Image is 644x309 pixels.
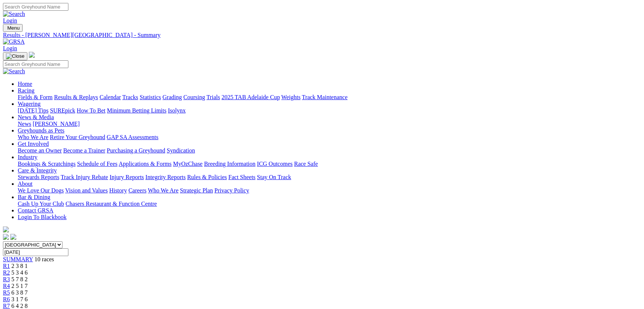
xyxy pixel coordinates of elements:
a: Strategic Plan [180,187,213,194]
a: ICG Outcomes [257,161,292,167]
span: 2 5 1 7 [11,283,28,289]
a: Become an Owner [18,147,62,154]
div: News & Media [18,121,641,127]
a: About [18,181,33,187]
a: Home [18,81,32,87]
a: SUREpick [50,107,75,114]
img: twitter.svg [10,234,16,240]
a: Trials [206,94,220,100]
img: logo-grsa-white.png [29,52,35,58]
a: [PERSON_NAME] [33,121,79,127]
a: Industry [18,154,37,160]
a: Fields & Form [18,94,52,100]
div: Greyhounds as Pets [18,134,641,141]
a: Care & Integrity [18,167,57,174]
a: Minimum Betting Limits [107,107,166,114]
a: Grading [163,94,182,100]
a: Become a Trainer [63,147,105,154]
a: 2025 TAB Adelaide Cup [221,94,280,100]
a: Login [3,17,17,24]
a: Injury Reports [109,174,144,180]
a: Statistics [140,94,161,100]
a: Bar & Dining [18,194,50,200]
a: GAP SA Assessments [107,134,159,140]
img: GRSA [3,38,25,45]
span: Menu [7,25,20,31]
a: We Love Our Dogs [18,187,64,194]
a: Integrity Reports [145,174,186,180]
a: Stewards Reports [18,174,59,180]
a: Calendar [99,94,121,100]
a: Wagering [18,101,41,107]
a: R5 [3,289,10,296]
img: logo-grsa-white.png [3,226,9,232]
button: Toggle navigation [3,24,23,32]
a: Applications & Forms [119,161,172,167]
a: R6 [3,296,10,302]
a: How To Bet [77,107,106,114]
a: News [18,121,31,127]
a: History [109,187,127,194]
a: R2 [3,269,10,276]
a: Fact Sheets [228,174,255,180]
a: MyOzChase [173,161,203,167]
input: Search [3,60,68,68]
span: 6 3 8 7 [11,289,28,296]
div: Care & Integrity [18,174,641,181]
div: Racing [18,94,641,101]
a: Syndication [167,147,195,154]
a: Chasers Restaurant & Function Centre [65,201,157,207]
img: Search [3,11,25,17]
a: Vision and Values [65,187,108,194]
a: Track Maintenance [302,94,348,100]
span: 2 3 8 1 [11,263,28,269]
button: Toggle navigation [3,52,27,60]
a: Login [3,45,17,51]
span: 3 1 7 6 [11,296,28,302]
a: Who We Are [148,187,179,194]
a: Rules & Policies [187,174,227,180]
div: Industry [18,161,641,167]
span: R3 [3,276,10,282]
a: Purchasing a Greyhound [107,147,165,154]
img: Search [3,68,25,75]
a: SUMMARY [3,256,33,262]
a: Results - [PERSON_NAME][GEOGRAPHIC_DATA] - Summary [3,32,641,38]
img: facebook.svg [3,234,9,240]
a: R1 [3,263,10,269]
span: 10 races [34,256,54,262]
span: 6 4 2 8 [11,303,28,309]
a: Login To Blackbook [18,214,67,220]
a: News & Media [18,114,54,120]
a: Stay On Track [257,174,291,180]
input: Select date [3,248,68,256]
a: Racing [18,87,34,94]
a: Get Involved [18,141,49,147]
a: [DATE] Tips [18,107,48,114]
a: Coursing [183,94,205,100]
div: Get Involved [18,147,641,154]
a: Schedule of Fees [77,161,117,167]
a: Breeding Information [204,161,255,167]
a: Isolynx [168,107,186,114]
a: Track Injury Rebate [61,174,108,180]
a: R7 [3,303,10,309]
a: Race Safe [294,161,318,167]
a: R4 [3,283,10,289]
a: Bookings & Scratchings [18,161,75,167]
a: Careers [128,187,146,194]
a: Who We Are [18,134,48,140]
div: About [18,187,641,194]
img: Close [6,53,24,59]
div: Wagering [18,107,641,114]
input: Search [3,3,68,11]
a: Retire Your Greyhound [50,134,105,140]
